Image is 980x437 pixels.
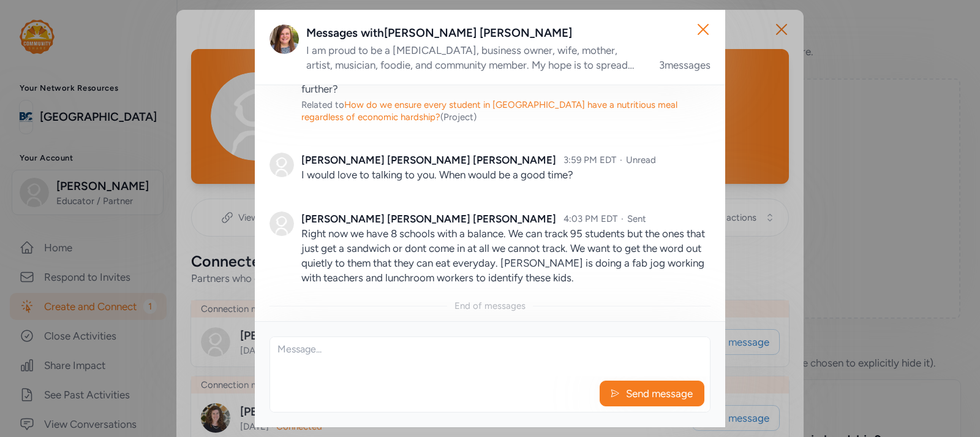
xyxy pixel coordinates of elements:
span: · [621,213,624,224]
img: Avatar [269,25,299,54]
span: Related to (Project) [301,99,677,123]
span: How do we ensure every student in [GEOGRAPHIC_DATA] have a nutritious meal regardless of economic... [301,99,677,123]
div: 3 messages [659,58,710,72]
span: Unread [626,154,656,165]
div: [PERSON_NAME] [PERSON_NAME] [PERSON_NAME] [301,153,556,167]
p: Right now we have 8 schools with a balance. We can track 95 students but the ones that just get a... [301,226,710,285]
span: Send message [625,386,694,401]
p: I would love to talking to you. When would be a good time? [301,167,710,182]
img: Avatar [269,153,294,177]
div: [PERSON_NAME] [PERSON_NAME] [PERSON_NAME] [301,211,556,226]
span: Sent [627,213,646,224]
div: I am proud to be a [MEDICAL_DATA], business owner, wife, mother, artist, musician, foodie, and co... [306,43,644,72]
div: End of messages [454,300,526,312]
span: 4:03 PM EDT [563,213,617,224]
div: Messages with [PERSON_NAME] [PERSON_NAME] [306,25,710,42]
span: 3:59 PM EDT [563,154,616,165]
button: Send message [600,381,704,406]
span: · [620,154,622,165]
img: Avatar [269,211,294,236]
